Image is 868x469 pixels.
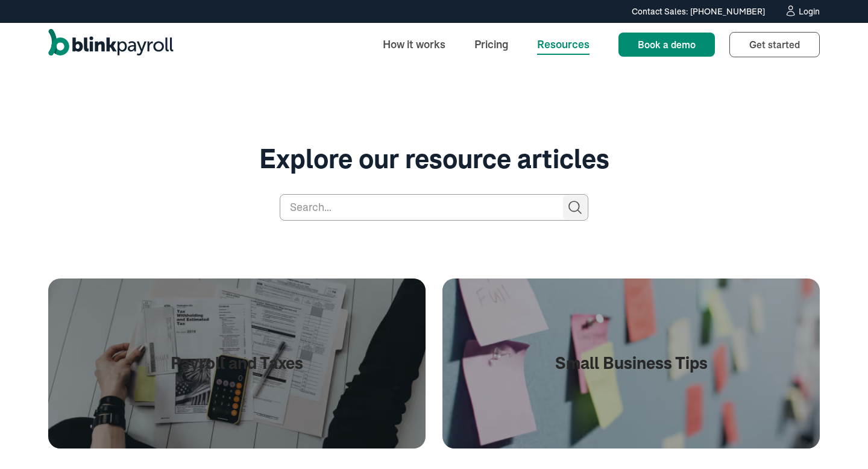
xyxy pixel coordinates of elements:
[638,39,696,51] span: Book a demo
[442,279,820,449] a: Small Business Tips
[563,195,587,219] input: Search
[799,7,820,16] div: Login
[527,31,599,57] a: Resources
[171,353,303,374] h1: Payroll and Taxes
[729,32,820,57] a: Get started
[280,194,588,221] input: Search…
[784,5,820,18] a: Login
[465,31,518,57] a: Pricing
[749,39,800,51] span: Get started
[632,5,765,18] div: Contact Sales: [PHONE_NUMBER]
[48,279,426,449] a: Payroll and Taxes
[48,143,820,175] h1: Explore our resource articles
[373,31,455,57] a: How it works
[555,353,708,374] h1: Small Business Tips
[618,33,715,57] a: Book a demo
